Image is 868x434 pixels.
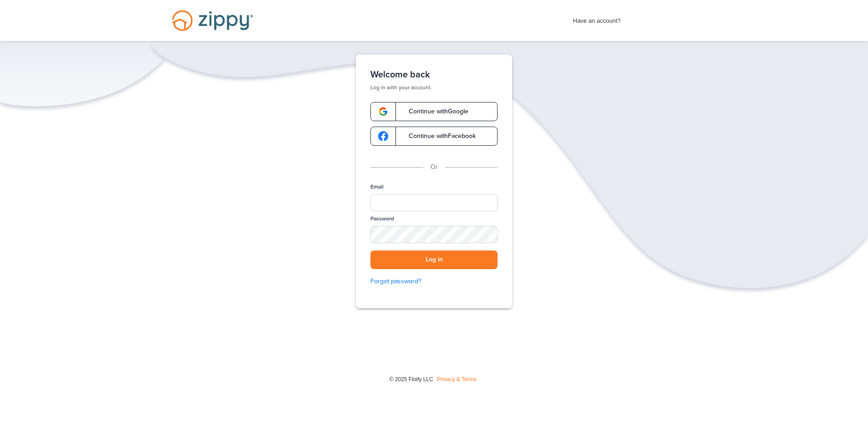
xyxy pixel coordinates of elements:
[389,376,433,383] span: © 2025 Floify LLC
[573,11,621,26] span: Have an account?
[400,133,476,139] span: Continue with Facebook
[378,107,388,117] img: google-logo
[437,376,476,383] a: Privacy & Terms
[842,413,866,432] img: Back to Top
[370,127,498,146] a: google-logoContinue withFacebook
[370,194,498,211] input: Email
[370,84,498,91] p: Log in with your account.
[400,108,468,115] span: Continue with Google
[378,131,388,141] img: google-logo
[370,276,498,286] a: Forgot password?
[370,102,498,121] a: google-logoContinue withGoogle
[370,69,498,80] h1: Welcome back
[431,162,438,172] p: Or
[370,183,384,191] label: Email
[370,215,394,223] label: Password
[370,250,498,269] button: Log in
[370,226,498,243] input: Password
